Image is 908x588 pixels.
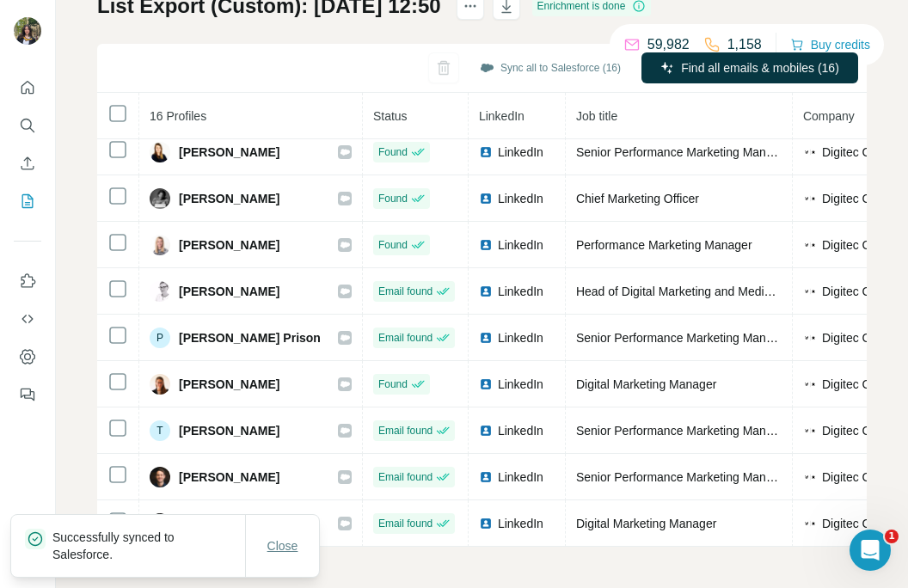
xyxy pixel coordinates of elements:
span: [PERSON_NAME] [179,190,279,207]
span: [PERSON_NAME] [179,376,279,393]
span: LinkedIn [498,144,543,161]
span: [PERSON_NAME] [179,283,279,300]
span: Find all emails & mobiles (16) [681,59,839,77]
img: Avatar [150,188,170,209]
button: Search [14,110,41,141]
img: Avatar [150,374,170,395]
img: Avatar [150,281,170,302]
span: Company [803,109,855,123]
img: company-logo [803,238,817,252]
button: Sync all to Salesforce (16) [468,55,633,81]
span: [PERSON_NAME] [179,236,279,254]
img: LinkedIn logo [479,331,493,345]
img: company-logo [803,424,817,438]
img: company-logo [803,285,817,298]
button: My lists [14,186,41,217]
span: LinkedIn [498,469,543,486]
p: Successfully synced to Salesforce. [52,529,245,563]
iframe: Intercom live chat [850,530,891,571]
img: company-logo [803,377,817,391]
img: Avatar [150,142,170,162]
span: Email found [378,330,433,346]
img: LinkedIn logo [479,145,493,159]
span: Performance Marketing Manager [576,238,752,252]
div: P [150,328,170,348]
img: company-logo [803,192,817,205]
img: LinkedIn logo [479,285,493,298]
span: Senior Performance Marketing Manager [576,470,790,484]
span: LinkedIn [498,422,543,439]
span: Email found [378,284,433,299]
p: 1,158 [727,34,762,55]
span: Email found [378,469,433,485]
span: LinkedIn [498,283,543,300]
span: LinkedIn [498,190,543,207]
span: Digital Marketing Manager [576,517,716,530]
button: Use Surfe API [14,303,41,334]
p: 59,982 [647,34,690,55]
span: [PERSON_NAME] [179,144,279,161]
img: company-logo [803,331,817,345]
button: Close [255,530,310,561]
span: LinkedIn [498,236,543,254]
span: Senior Performance Marketing Managerin [576,424,800,438]
span: Close [267,537,298,554]
span: LinkedIn [479,109,525,123]
span: 1 [885,530,899,543]
img: LinkedIn logo [479,377,493,391]
span: 16 Profiles [150,109,206,123]
span: Found [378,237,408,253]
img: LinkedIn logo [479,192,493,205]
span: LinkedIn [498,515,543,532]
span: Found [378,191,408,206]
button: Quick start [14,72,41,103]
img: company-logo [803,145,817,159]
span: Found [378,144,408,160]
button: Find all emails & mobiles (16) [641,52,858,83]
button: Feedback [14,379,41,410]
span: Email found [378,516,433,531]
span: [PERSON_NAME] Prison [179,329,321,346]
span: Status [373,109,408,123]
button: Enrich CSV [14,148,41,179]
span: Senior Performance Marketing Manager [576,331,790,345]
span: LinkedIn [498,329,543,346]
img: Avatar [150,235,170,255]
span: [PERSON_NAME] [179,422,279,439]
img: LinkedIn logo [479,238,493,252]
img: company-logo [803,470,817,484]
span: Email found [378,423,433,438]
span: LinkedIn [498,376,543,393]
span: Digital Marketing Manager [576,377,716,391]
img: Avatar [14,17,41,45]
img: Avatar [150,513,170,534]
div: T [150,420,170,441]
img: LinkedIn logo [479,470,493,484]
span: [PERSON_NAME] [179,469,279,486]
button: Buy credits [790,33,870,57]
span: Found [378,377,408,392]
img: LinkedIn logo [479,424,493,438]
button: Dashboard [14,341,41,372]
img: LinkedIn logo [479,517,493,530]
img: company-logo [803,517,817,530]
span: Chief Marketing Officer [576,192,699,205]
span: Job title [576,109,617,123]
img: Avatar [150,467,170,487]
span: Senior Performance Marketing Manager [576,145,790,159]
button: Use Surfe on LinkedIn [14,266,41,297]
